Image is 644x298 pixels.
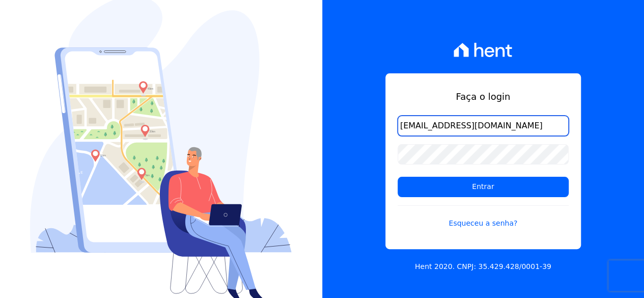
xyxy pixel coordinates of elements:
input: Entrar [398,177,569,197]
input: Email [398,116,569,136]
a: Esqueceu a senha? [398,205,569,229]
h1: Faça o login [398,90,569,103]
p: Hent 2020. CNPJ: 35.429.428/0001-39 [415,261,551,272]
